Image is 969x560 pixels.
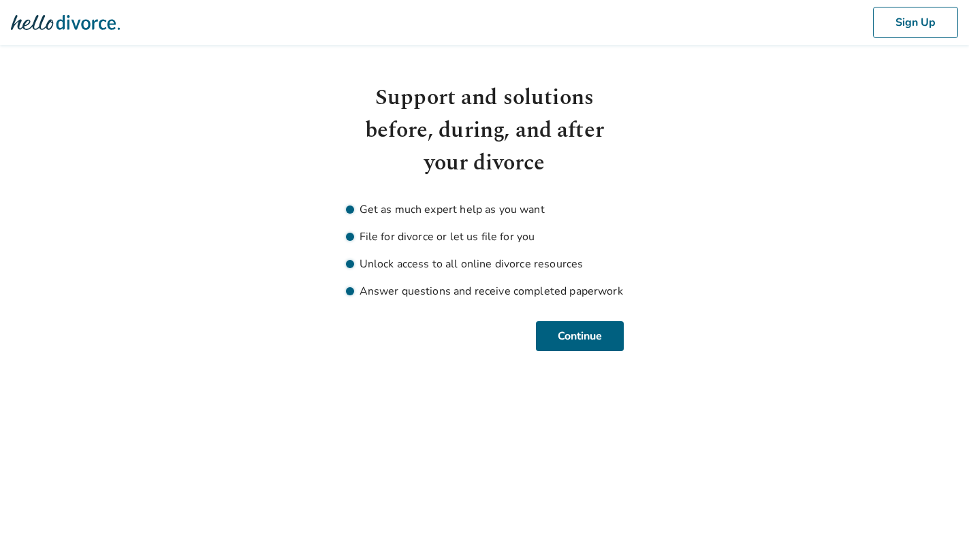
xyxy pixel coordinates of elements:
li: File for divorce or let us file for you [346,229,624,245]
button: Sign Up [873,7,958,38]
img: Hello Divorce Logo [11,9,120,36]
li: Unlock access to all online divorce resources [346,256,624,272]
li: Get as much expert help as you want [346,201,624,218]
li: Answer questions and receive completed paperwork [346,283,624,299]
button: Continue [536,321,624,351]
h1: Support and solutions before, during, and after your divorce [346,82,624,180]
